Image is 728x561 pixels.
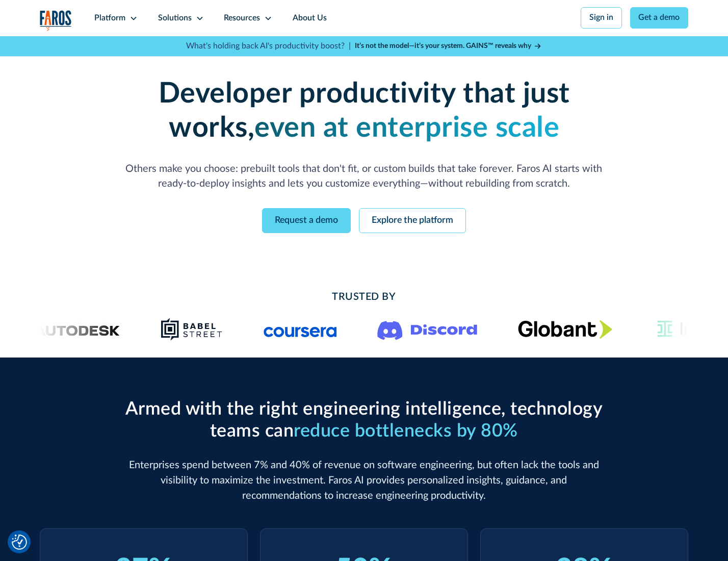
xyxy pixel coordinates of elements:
[630,7,689,29] a: Get a demo
[158,12,192,24] div: Solutions
[161,317,223,342] img: Babel Street logo png
[518,320,612,339] img: Globant's logo
[94,12,125,24] div: Platform
[12,534,27,550] button: Cookie Settings
[581,7,622,29] a: Sign in
[121,162,607,192] p: Others make you choose: prebuilt tools that don't fit, or custom builds that take forever. Faros ...
[224,12,260,24] div: Resources
[294,422,518,440] span: reduce bottlenecks by 80%
[355,41,542,52] a: It’s not the model—it’s your system. GAINS™ reveals why
[264,321,337,338] img: Logo of the online learning platform Coursera.
[121,290,607,305] h2: Trusted By
[262,208,351,233] a: Request a demo
[121,398,607,442] h2: Armed with the right engineering intelligence, technology teams can
[254,114,559,142] strong: even at enterprise scale
[121,458,607,503] p: Enterprises spend between 7% and 40% of revenue on software engineering, but often lack the tools...
[12,534,27,550] img: Revisit consent button
[40,10,72,31] img: Logo of the analytics and reporting company Faros.
[40,10,72,31] a: home
[355,42,531,49] strong: It’s not the model—it’s your system. GAINS™ reveals why
[359,208,466,233] a: Explore the platform
[186,40,351,53] p: What's holding back AI's productivity boost? |
[377,319,477,340] img: Logo of the communication platform Discord.
[159,80,570,142] strong: Developer productivity that just works,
